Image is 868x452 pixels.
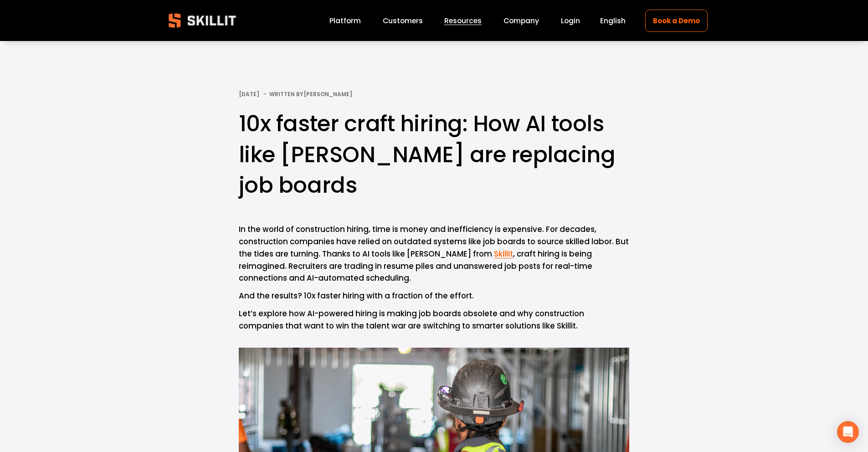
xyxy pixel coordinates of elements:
[269,91,352,98] div: Written By
[239,108,629,200] h1: 10x faster craft hiring: How AI tools like [PERSON_NAME] are replacing job boards
[383,15,423,27] a: Customers
[561,15,580,27] a: Login
[329,15,361,27] a: Platform
[503,15,539,27] a: Company
[303,90,352,98] a: [PERSON_NAME]
[837,421,859,443] div: Open Intercom Messenger
[239,90,259,98] span: [DATE]
[239,290,629,302] p: And the results? 10x faster hiring with a fraction of the effort.
[239,308,629,332] p: Let’s explore how AI-powered hiring is making job boards obsolete and why construction companies ...
[600,15,626,27] div: language picker
[645,10,707,32] a: Book a Demo
[444,15,482,26] span: Resources
[444,15,482,27] a: folder dropdown
[492,248,513,259] a: Skillit
[494,248,513,259] span: Skillit
[239,223,629,284] p: In the world of construction hiring, time is money and inefficiency is expensive. For decades, co...
[161,7,244,34] img: Skillit
[600,15,626,26] span: English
